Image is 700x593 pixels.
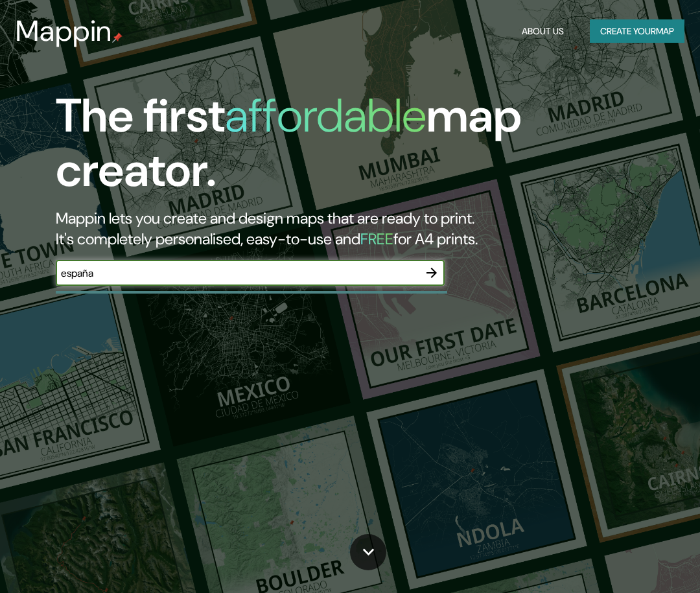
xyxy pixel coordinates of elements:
h1: The first map creator. [56,89,616,208]
input: Choose your favourite place [56,266,419,281]
button: Create yourmap [590,19,684,43]
h2: Mappin lets you create and design maps that are ready to print. It's completely personalised, eas... [56,208,616,250]
h5: FREE [360,229,393,249]
h1: affordable [225,86,426,146]
iframe: Help widget launcher [585,542,686,579]
img: mappin-pin [112,32,122,43]
h3: Mappin [16,14,112,48]
button: About Us [517,19,569,43]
